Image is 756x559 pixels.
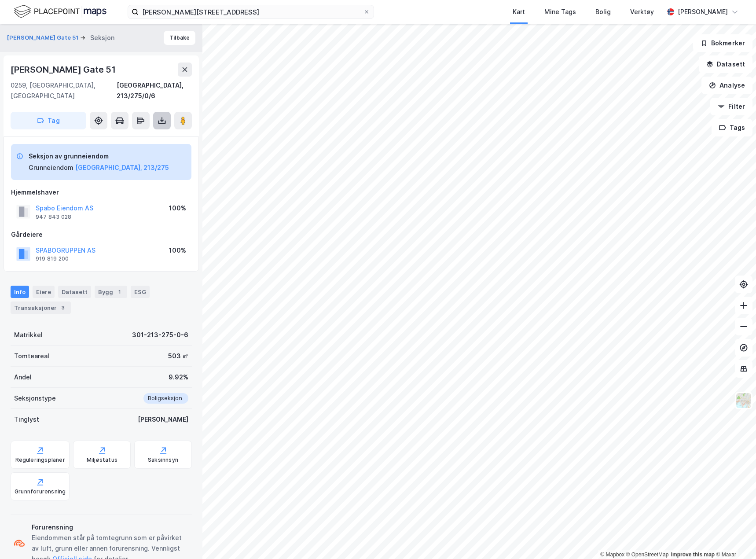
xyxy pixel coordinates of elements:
div: 100% [169,203,186,213]
div: 3 [59,303,67,312]
a: OpenStreetMap [626,552,669,558]
iframe: Chat Widget [712,517,756,559]
div: 301-213-275-0-6 [132,330,188,340]
div: Seksjonstype [14,393,56,404]
button: Tag [11,112,86,129]
div: ESG [131,286,150,298]
a: Improve this map [671,552,715,558]
button: [GEOGRAPHIC_DATA], 213/275 [75,162,169,173]
div: 503 ㎡ [168,351,188,361]
div: Seksjon [90,33,114,43]
div: [PERSON_NAME] Gate 51 [11,63,117,77]
div: Grunnforurensning [15,488,66,495]
div: Tinglyst [14,414,39,425]
div: Reguleringsplaner [15,456,65,463]
div: 947 843 028 [36,213,71,221]
div: Kart [513,7,525,17]
div: [GEOGRAPHIC_DATA], 213/275/0/6 [117,80,192,101]
button: [PERSON_NAME] Gate 51 [7,33,80,42]
div: Hjemmelshaver [11,187,191,198]
div: Matrikkel [14,330,43,340]
button: Bokmerker [693,34,752,52]
div: 100% [169,245,186,256]
div: [PERSON_NAME] [678,7,728,17]
button: Analyse [701,77,752,94]
div: Eiere [33,286,55,298]
div: Bolig [595,7,611,17]
div: Transaksjoner [11,302,71,314]
div: Tomteareal [14,351,49,361]
div: Saksinnsyn [148,456,178,463]
div: 0259, [GEOGRAPHIC_DATA], [GEOGRAPHIC_DATA] [11,80,117,101]
div: Seksjon av grunneiendom [29,151,169,162]
a: Mapbox [600,552,624,558]
div: 1 [115,287,124,296]
div: 919 819 200 [36,255,69,262]
div: [PERSON_NAME] [138,414,188,425]
div: Miljøstatus [87,456,117,463]
button: Datasett [699,55,752,73]
div: Andel [14,372,32,382]
div: Datasett [58,286,91,298]
img: Z [735,392,752,409]
div: Mine Tags [544,7,576,17]
div: Forurensning [32,522,188,533]
input: Søk på adresse, matrikkel, gårdeiere, leietakere eller personer [139,5,363,18]
button: Tilbake [164,31,195,45]
div: Verktøy [630,7,654,17]
div: Grunneiendom [29,162,73,173]
button: Tags [712,119,752,136]
div: Bygg [95,286,127,298]
div: Kontrollprogram for chat [712,517,756,559]
div: Info [11,286,29,298]
button: Filter [710,98,752,115]
img: logo.f888ab2527a4732fd821a326f86c7f29.svg [14,4,106,19]
div: Gårdeiere [11,229,191,240]
div: 9.92% [169,372,188,382]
